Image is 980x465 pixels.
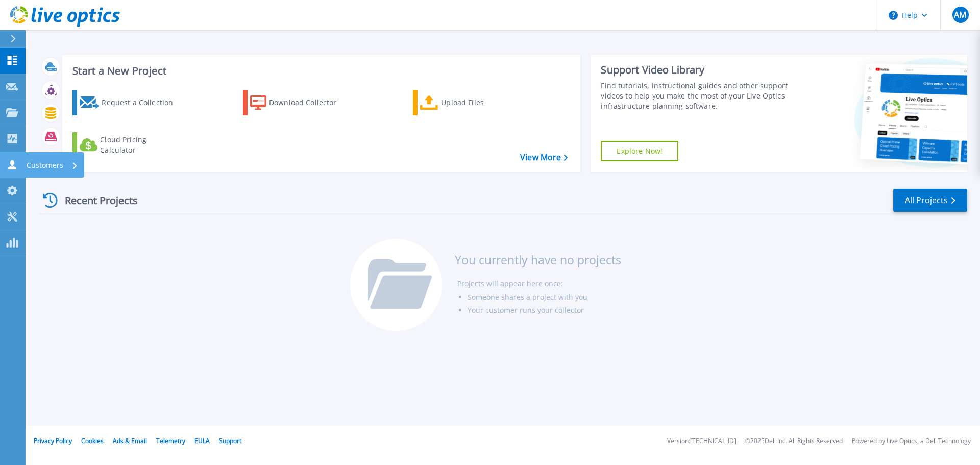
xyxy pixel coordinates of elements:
[441,92,523,113] div: Upload Files
[34,436,72,445] a: Privacy Policy
[27,152,63,179] p: Customers
[852,438,971,445] li: Powered by Live Optics, a Dell Technology
[468,290,621,304] li: Someone shares a project with you
[468,304,621,317] li: Your customer runs your collector
[455,254,621,265] h3: You currently have no projects
[113,436,147,445] a: Ads & Email
[39,188,152,213] div: Recent Projects
[601,141,678,161] a: Explore Now!
[72,65,568,77] h3: Start a New Project
[156,436,185,445] a: Telemetry
[667,438,736,445] li: Version: [TECHNICAL_ID]
[457,277,621,290] li: Projects will appear here once:
[520,153,568,162] a: View More
[219,436,241,445] a: Support
[601,81,793,111] div: Find tutorials, instructional guides and other support videos to help you make the most of your L...
[601,63,793,77] div: Support Video Library
[269,92,351,113] div: Download Collector
[72,132,186,158] a: Cloud Pricing Calculator
[72,90,186,115] a: Request a Collection
[893,189,967,212] a: All Projects
[81,436,104,445] a: Cookies
[413,90,527,115] a: Upload Files
[194,436,210,445] a: EULA
[100,135,182,155] div: Cloud Pricing Calculator
[243,90,357,115] a: Download Collector
[102,92,183,113] div: Request a Collection
[745,438,843,445] li: © 2025 Dell Inc. All Rights Reserved
[954,11,966,19] span: AM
